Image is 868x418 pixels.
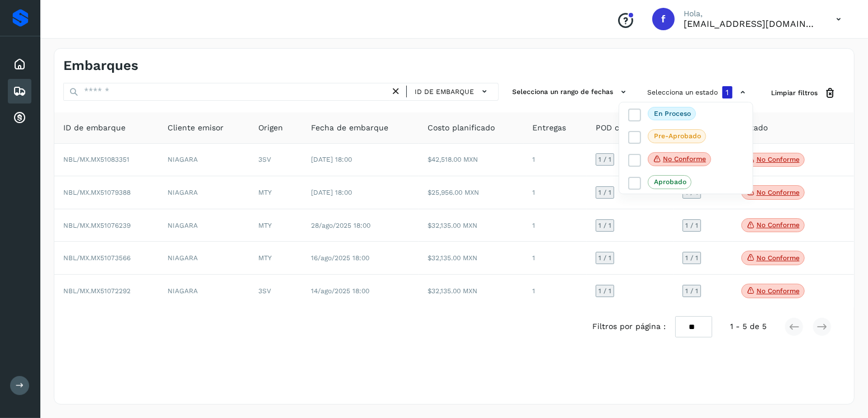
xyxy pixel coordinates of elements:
div: Cuentas por cobrar [8,106,31,130]
div: Inicio [8,52,31,77]
p: No conforme [663,155,706,163]
p: Pre-Aprobado [654,132,701,140]
p: En proceso [654,110,691,118]
div: Embarques [8,79,31,104]
p: Aprobado [654,178,686,186]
